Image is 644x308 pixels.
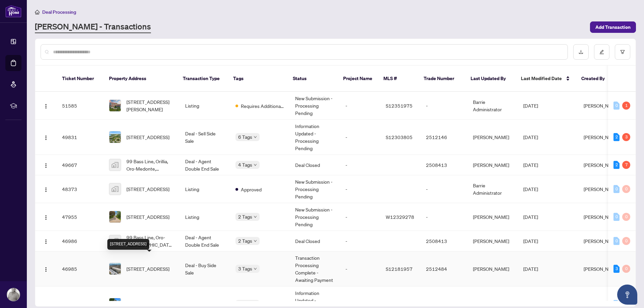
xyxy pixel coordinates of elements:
[126,98,174,113] span: [STREET_ADDRESS][PERSON_NAME]
[468,251,518,287] td: [PERSON_NAME]
[180,92,230,120] td: Listing
[421,203,468,231] td: -
[523,134,538,140] span: [DATE]
[109,183,121,195] img: thumbnail-img
[617,285,637,305] button: Open asap
[573,44,589,60] button: download
[468,120,518,155] td: [PERSON_NAME]
[43,135,49,140] img: Logo
[57,251,104,287] td: 46985
[584,266,620,272] span: [PERSON_NAME]
[523,186,538,192] span: [DATE]
[254,239,257,243] span: down
[109,263,121,274] img: thumbnail-img
[41,236,51,246] button: Logo
[622,161,630,169] div: 7
[516,66,576,92] th: Last Modified Date
[468,92,518,120] td: Barrie Administrator
[584,134,620,140] span: [PERSON_NAME]
[180,155,230,175] td: Deal - Agent Double End Sale
[180,203,230,231] td: Listing
[338,66,378,92] th: Project Name
[109,235,121,247] img: thumbnail-img
[584,238,620,244] span: [PERSON_NAME]
[238,300,252,308] span: 3 Tags
[290,120,340,155] td: Information Updated - Processing Pending
[254,135,257,139] span: down
[126,213,169,221] span: [STREET_ADDRESS]
[126,185,169,193] span: [STREET_ADDRESS]
[523,162,538,168] span: [DATE]
[613,213,620,221] div: 0
[287,66,338,92] th: Status
[126,265,169,272] span: [STREET_ADDRESS]
[340,231,380,251] td: -
[104,66,177,92] th: Property Address
[386,103,413,109] span: S12351975
[238,237,252,245] span: 2 Tags
[43,267,49,272] img: Logo
[468,231,518,251] td: [PERSON_NAME]
[620,50,625,54] span: filter
[421,175,468,203] td: -
[595,22,631,33] span: Add Transaction
[43,163,49,168] img: Logo
[340,203,380,231] td: -
[290,231,340,251] td: Deal Closed
[622,185,630,193] div: 0
[42,9,76,15] span: Deal Processing
[613,161,620,169] div: 2
[35,10,40,14] span: home
[126,158,174,172] span: 99 Bass Line, Orillia, Oro-Medonte, [GEOGRAPHIC_DATA], [GEOGRAPHIC_DATA]
[41,263,51,274] button: Logo
[43,187,49,192] img: Logo
[594,44,609,60] button: edit
[238,161,252,169] span: 4 Tags
[584,214,620,220] span: [PERSON_NAME]
[521,75,562,82] span: Last Modified Date
[613,185,620,193] div: 0
[523,266,538,272] span: [DATE]
[126,133,169,141] span: [STREET_ADDRESS]
[254,267,257,270] span: down
[421,92,468,120] td: -
[180,231,230,251] td: Deal - Agent Double End Sale
[523,214,538,220] span: [DATE]
[468,203,518,231] td: [PERSON_NAME]
[238,213,252,221] span: 2 Tags
[613,237,620,245] div: 0
[41,100,51,111] button: Logo
[109,100,121,111] img: thumbnail-img
[613,265,620,273] div: 3
[41,132,51,142] button: Logo
[180,251,230,287] td: Deal - Buy Side Sale
[7,288,20,301] img: Profile Icon
[238,265,252,272] span: 3 Tags
[340,92,380,120] td: -
[468,155,518,175] td: [PERSON_NAME]
[590,21,636,33] button: Add Transaction
[613,102,620,110] div: 0
[41,184,51,194] button: Logo
[523,238,538,244] span: [DATE]
[622,237,630,245] div: 0
[421,251,468,287] td: 2512484
[290,251,340,287] td: Transaction Processing Complete - Awaiting Payment
[465,66,516,92] th: Last Updated By
[57,92,104,120] td: 51585
[386,214,414,220] span: W12329278
[615,44,630,60] button: filter
[254,163,257,167] span: down
[290,92,340,120] td: New Submission - Processing Pending
[126,300,169,308] span: [STREET_ADDRESS]
[57,120,104,155] td: 49831
[43,104,49,109] img: Logo
[109,211,121,223] img: thumbnail-img
[43,215,49,220] img: Logo
[290,155,340,175] td: Deal Closed
[43,239,49,244] img: Logo
[41,211,51,222] button: Logo
[386,134,413,140] span: S12303805
[468,175,518,203] td: Barrie Administrator
[57,66,104,92] th: Ticket Number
